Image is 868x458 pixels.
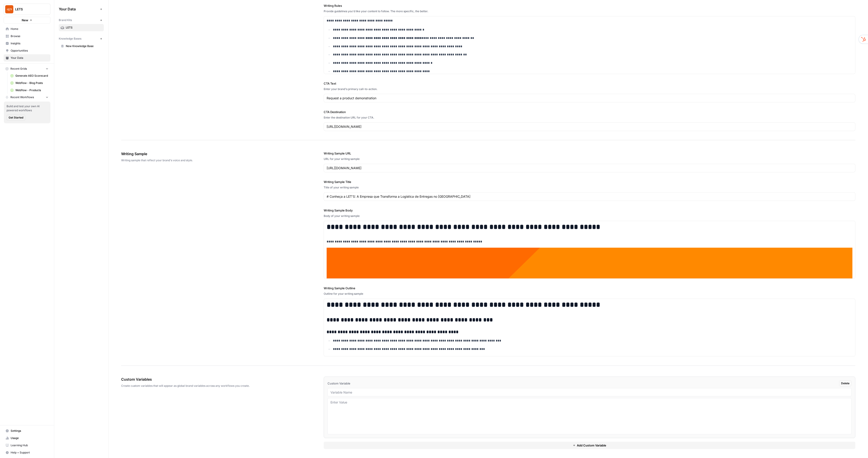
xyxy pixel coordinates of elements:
a: Opportunities [4,47,50,54]
span: Create custom variables that will appear as global brand variables across any workflows you create. [121,384,298,388]
input: www.sundaysoccer.com/game-day [327,166,852,170]
div: Outline for your writing sample [324,292,855,296]
span: Settings [11,429,48,433]
label: Writing Sample Outline [324,286,855,290]
button: Add Custom Variable [324,442,855,449]
span: Help + Support [11,451,48,455]
span: Home [11,27,48,31]
label: Writing Sample Body [324,208,855,213]
span: Delete [841,381,849,385]
span: Get Started [9,116,23,120]
a: Settings [4,427,50,434]
button: New [4,17,50,24]
span: Writing Sample [121,151,298,157]
a: LETS [59,24,104,31]
a: Generate AEO Scorecard [8,72,50,79]
span: Brand Kits [59,18,72,22]
span: Custom Variable [328,381,350,386]
button: Delete [839,380,851,386]
span: Recent Grids [10,67,27,71]
span: Insights [11,41,48,45]
a: Usage [4,434,50,442]
button: Recent Grids [4,65,50,72]
label: CTA Text [324,81,855,86]
div: Body of your writing sample [324,214,855,218]
div: Provide guidelines you'd like your content to follow. The more specific, the better. [324,9,855,13]
span: Build and test your own AI powered workflows [7,104,48,112]
span: New Knowledge Base [66,44,102,48]
a: Insights [4,40,50,47]
input: Game Day Gear Guide [327,194,852,199]
span: Webflow - Blog Posts [15,81,48,85]
span: Browse [11,34,48,38]
input: Variable Name [330,390,849,394]
button: Workspace: LETS [4,4,50,15]
span: New [22,18,28,22]
button: Recent Workflows [4,94,50,101]
label: Writing Sample Title [324,180,855,184]
span: Generate AEO Scorecard [15,74,48,78]
span: Add Custom Variable [577,443,606,448]
label: CTA Destination [324,110,855,114]
span: Learning Hub [11,443,48,447]
label: Writing Sample URL [324,151,855,156]
span: Custom Variables [121,377,298,382]
a: Webflow - Products [8,87,50,94]
div: Enter the destination URL for your CTA. [324,116,855,120]
div: Title of your writing sample [324,185,855,190]
span: Your Data [11,56,48,60]
span: Your Data [59,6,98,12]
span: Usage [11,436,48,440]
button: Help + Support [4,449,50,456]
a: New Knowledge Base [59,43,104,50]
span: Recent Workflows [10,95,34,99]
div: Enter your brand's primary call-to-action. [324,87,855,91]
div: URL for your writing sample [324,157,855,161]
button: Get Started [7,115,25,121]
span: Writing sample that reflect your brand's voice and style. [121,158,298,162]
a: Webflow - Blog Posts [8,79,50,87]
input: www.sundaysoccer.com/gearup [327,124,852,129]
a: Your Data [4,54,50,62]
a: Home [4,25,50,33]
a: Learning Hub [4,442,50,449]
a: Browse [4,33,50,40]
input: Gear up and get in the game with Sunday Soccer! [327,96,852,100]
span: Webflow - Products [15,88,48,92]
span: LETS [66,26,102,30]
span: LETS [15,7,42,12]
span: Knowledge Bases [59,37,81,41]
img: LETS Logo [5,5,13,13]
span: Opportunities [11,49,48,53]
label: Writing Rules [324,3,855,8]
